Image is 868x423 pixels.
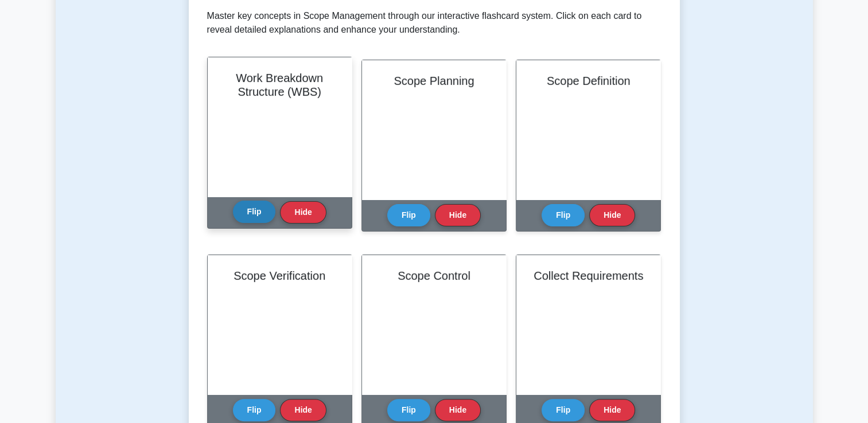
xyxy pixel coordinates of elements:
h2: Scope Planning [376,74,492,88]
p: Master key concepts in Scope Management through our interactive flashcard system. Click on each c... [207,9,661,37]
button: Flip [542,399,585,421]
button: Flip [387,204,430,226]
button: Hide [280,201,326,224]
h2: Collect Requirements [530,269,647,283]
button: Hide [280,399,326,421]
h2: Work Breakdown Structure (WBS) [221,71,338,99]
button: Flip [542,204,585,226]
button: Flip [387,399,430,421]
button: Hide [589,399,635,421]
button: Flip [233,201,276,223]
h2: Scope Control [376,269,492,283]
h2: Scope Verification [221,269,338,283]
h2: Scope Definition [530,74,647,88]
button: Hide [589,204,635,226]
button: Hide [435,399,481,421]
button: Flip [233,399,276,421]
button: Hide [435,204,481,226]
